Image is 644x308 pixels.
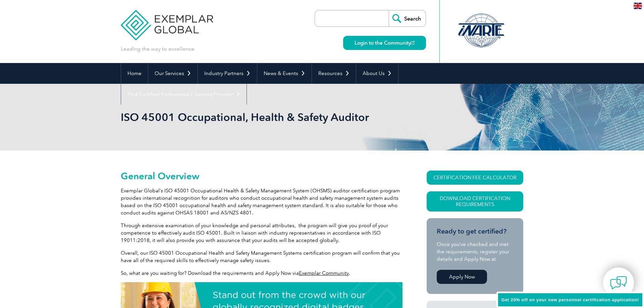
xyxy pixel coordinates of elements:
[501,297,639,302] span: Get 20% off on your new personnel certification application!
[121,171,402,181] h2: General Overview
[121,111,378,124] h1: ISO 45001 Occupational, Health & Safety Auditor
[356,63,398,84] a: About Us
[411,41,415,45] img: open_square.png
[437,227,513,236] h3: Ready to get certified?
[634,3,642,9] img: en
[121,222,402,244] p: Through extensive examination of your knowledge and personal attributes, the program will give yo...
[389,10,426,26] input: Search
[427,171,523,185] a: CERTIFICATION FEE CALCULATOR
[312,63,356,84] a: Resources
[121,45,194,53] p: Leading the way to excellence
[343,36,426,50] a: Login to the Community
[610,274,627,291] img: contact-chat.png
[198,63,257,84] a: Industry Partners
[121,63,148,84] a: Home
[121,84,247,105] a: Find Certified Professional / Training Provider
[257,63,312,84] a: News & Events
[121,249,402,264] p: Overall, our ISO 45001 Occupational Health and Safety Management Systems certification program wi...
[148,63,198,84] a: Our Services
[437,270,487,284] a: Apply Now
[121,187,402,217] p: Exemplar Global’s ISO 45001 Occupational Health & Safety Management System (OHSMS) auditor certif...
[437,241,513,263] p: Once you’ve checked and met the requirements, register your details and Apply Now at
[427,191,523,211] a: Download Certification Requirements
[299,270,349,276] a: Exemplar Community
[121,269,402,277] p: So, what are you waiting for? Download the requirements and Apply Now via .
